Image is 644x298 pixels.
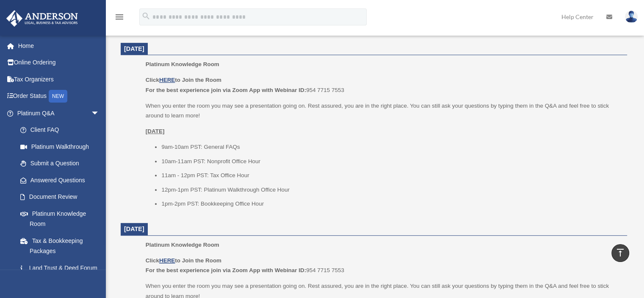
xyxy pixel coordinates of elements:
[12,122,112,139] a: Client FAQ
[146,61,219,67] span: Platinum Knowledge Room
[4,10,80,27] img: Anderson Advisors Platinum Portal
[146,77,221,83] b: Click to Join the Room
[161,170,621,181] li: 11am - 12pm PST: Tax Office Hour
[12,172,112,189] a: Answered Questions
[12,259,112,276] a: Land Trust & Deed Forum
[146,75,621,95] p: 954 7715 7553
[146,257,221,264] b: Click to Join the Room
[6,105,112,122] a: Platinum Q&Aarrow_drop_down
[6,54,112,71] a: Online Ordering
[6,37,112,54] a: Home
[12,232,112,259] a: Tax & Bookkeeping Packages
[146,128,165,134] u: [DATE]
[12,138,112,155] a: Platinum Walkthrough
[114,15,124,22] a: menu
[49,90,67,103] div: NEW
[615,248,625,258] i: vertical_align_top
[611,244,629,262] a: vertical_align_top
[124,226,144,232] span: [DATE]
[12,189,112,206] a: Document Review
[161,156,621,167] li: 10am-11am PST: Nonprofit Office Hour
[114,12,124,22] i: menu
[91,105,108,122] span: arrow_drop_down
[6,71,112,88] a: Tax Organizers
[12,205,108,232] a: Platinum Knowledge Room
[146,256,621,276] p: 954 7715 7553
[161,142,621,152] li: 9am-10am PST: General FAQs
[161,199,621,209] li: 1pm-2pm PST: Bookkeeping Office Hour
[146,242,219,248] span: Platinum Knowledge Room
[146,267,306,273] b: For the best experience join via Zoom App with Webinar ID:
[124,45,144,52] span: [DATE]
[625,11,638,23] img: User Pic
[146,101,621,121] p: When you enter the room you may see a presentation going on. Rest assured, you are in the right p...
[12,155,112,172] a: Submit a Question
[6,88,112,105] a: Order StatusNEW
[146,87,306,93] b: For the best experience join via Zoom App with Webinar ID:
[159,257,175,264] a: HERE
[141,11,151,21] i: search
[161,185,621,195] li: 12pm-1pm PST: Platinum Walkthrough Office Hour
[159,77,175,83] a: HERE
